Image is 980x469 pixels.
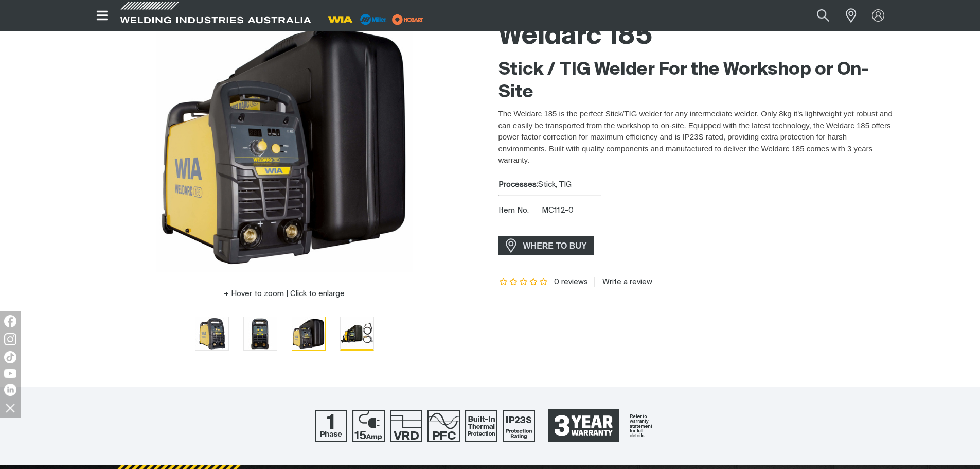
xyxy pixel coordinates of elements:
img: Voltage Reduction Device [390,410,422,442]
input: Product name or item number... [792,4,840,27]
button: Hover to zoom | Click to enlarge [218,288,351,300]
img: IP23S Protection Rating [503,410,535,442]
img: 15 Amp Power Supply [352,410,385,442]
img: Single Phase [315,410,347,442]
span: Rating: {0} [498,279,549,286]
button: Go to slide 2 [243,317,277,351]
span: WHERE TO BUY [516,238,594,254]
img: Power Factor Correction [427,410,460,442]
button: Go to slide 1 [195,317,229,351]
span: Item No. [498,205,540,217]
img: Weldarc 185 [292,317,325,350]
a: 3 Year Warranty [540,405,666,447]
img: Weldarc 185 [156,15,413,272]
div: Stick, TIG [498,179,894,191]
button: Go to slide 4 [340,317,374,351]
img: YouTube [4,369,16,378]
strong: Processes: [498,181,538,188]
button: Go to slide 3 [292,317,326,351]
h1: Weldarc 185 [498,20,894,54]
img: Instagram [4,333,16,345]
h2: Stick / TIG Welder For the Workshop or On-Site [498,59,894,104]
span: 0 reviews [554,278,588,286]
img: TikTok [4,351,16,363]
span: MC112-0 [542,206,574,214]
img: Built In Thermal Protection [465,410,497,442]
img: Facebook [4,315,16,327]
img: LinkedIn [4,384,16,396]
a: Write a review [594,277,652,287]
img: Weldarc 185 [244,317,277,350]
img: hide socials [2,399,19,416]
p: The Weldarc 185 is the perfect Stick/TIG welder for any intermediate welder. Only 8kg it's lightw... [498,108,894,166]
img: Weldarc 185 [195,317,228,350]
img: Weldarc 185 [341,317,373,350]
a: miller [389,15,426,23]
a: WHERE TO BUY [498,236,595,255]
button: Search products [806,4,841,27]
img: miller [389,12,426,27]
